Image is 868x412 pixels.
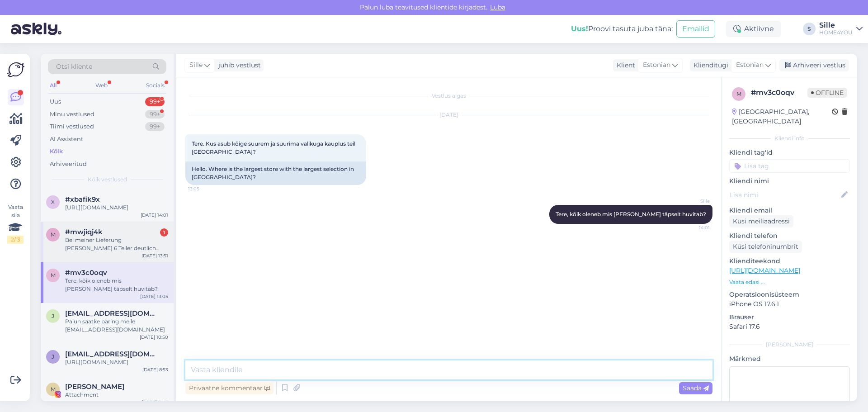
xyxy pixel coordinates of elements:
[729,313,850,322] p: Brauser
[751,87,807,98] div: # mv3c0oqv
[729,290,850,299] p: Operatsioonisüsteem
[50,135,83,144] div: AI Assistent
[144,80,166,91] div: Socials
[215,61,261,70] div: juhib vestlust
[729,176,850,186] p: Kliendi nimi
[803,23,816,35] div: S
[690,61,728,70] div: Klienditugi
[65,228,103,236] span: #mwjiqj4k
[729,134,850,142] div: Kliendi info
[160,228,168,237] div: 1
[726,21,781,37] div: Aktiivne
[52,313,54,319] span: j
[556,211,706,218] span: Tere, kõik oleneb mis [PERSON_NAME] täpselt huvitab?
[729,341,850,349] div: [PERSON_NAME]
[51,272,56,279] span: m
[729,299,850,309] p: iPhone OS 17.6.1
[65,204,168,212] div: [URL][DOMAIN_NAME]
[729,354,850,364] p: Märkmed
[52,353,54,360] span: j
[51,386,56,393] span: M
[729,148,850,157] p: Kliendi tag'id
[50,110,94,119] div: Minu vestlused
[729,278,850,286] p: Vaata edasi ...
[65,269,107,277] span: #mv3c0oqv
[729,231,850,241] p: Kliendi telefon
[185,111,712,119] div: [DATE]
[729,215,793,227] div: Küsi meiliaadressi
[683,384,709,392] span: Saada
[729,256,850,266] p: Klienditeekond
[807,88,847,98] span: Offline
[65,317,168,334] div: Palun saatke päring meile [EMAIL_ADDRESS][DOMAIN_NAME]
[65,277,168,293] div: Tere, kõik oleneb mis [PERSON_NAME] täpselt huvitab?
[188,185,222,192] span: 13:05
[487,3,508,11] span: Luba
[676,224,710,231] span: 14:01
[819,29,853,36] div: HOME4YOU
[145,110,165,119] div: 99+
[185,161,366,185] div: Hello. Where is the largest store with the largest selection in [GEOGRAPHIC_DATA]?
[7,236,24,244] div: 2 / 3
[65,391,168,399] div: Attachment
[65,195,100,204] span: #xbafik9x
[571,24,673,34] div: Proovi tasuta juba täna:
[729,241,802,253] div: Küsi telefoninumbrit
[729,322,850,331] p: Safari 17.6
[145,122,165,131] div: 99+
[779,59,849,71] div: Arhiveeri vestlus
[140,293,168,300] div: [DATE] 13:05
[65,358,168,366] div: [URL][DOMAIN_NAME]
[729,266,800,275] a: [URL][DOMAIN_NAME]
[88,175,127,184] span: Kõik vestlused
[50,122,94,131] div: Tiimi vestlused
[142,252,168,259] div: [DATE] 13:51
[736,90,741,97] span: m
[51,231,56,238] span: m
[140,334,168,341] div: [DATE] 10:50
[94,80,109,91] div: Web
[142,366,168,373] div: [DATE] 8:53
[732,107,832,126] div: [GEOGRAPHIC_DATA], [GEOGRAPHIC_DATA]
[7,61,24,78] img: Askly Logo
[65,383,124,391] span: Mari Klst
[65,350,159,358] span: juljasmir@yandex.ru
[56,62,92,71] span: Otsi kliente
[185,92,712,100] div: Vestlus algas
[643,60,670,70] span: Estonian
[571,24,588,33] b: Uus!
[192,140,357,155] span: Tere. Kus asub kõige suurem ja suurima valikuga kauplus teil [GEOGRAPHIC_DATA]?
[676,20,715,38] button: Emailid
[676,198,710,204] span: Sille
[736,60,764,70] span: Estonian
[50,147,63,156] div: Kõik
[51,199,55,205] span: x
[729,159,850,173] input: Lisa tag
[48,80,58,91] div: All
[7,203,24,244] div: Vaata siia
[145,97,165,106] div: 99+
[613,61,635,70] div: Klient
[65,236,168,252] div: Bei meiner Lieferung [PERSON_NAME] 6 Teller deutlich sichtbare Fehler an der Oberfläche.
[185,382,274,394] div: Privaatne kommentaar
[189,60,203,70] span: Sille
[819,22,853,29] div: Sille
[50,160,87,169] div: Arhiveeritud
[729,206,850,215] p: Kliendi email
[50,97,61,106] div: Uus
[141,212,168,218] div: [DATE] 14:01
[142,399,168,406] div: [DATE] 0:42
[730,190,840,200] input: Lisa nimi
[65,309,159,317] span: juljasmir@yandex.ru
[819,22,863,36] a: SilleHOME4YOU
